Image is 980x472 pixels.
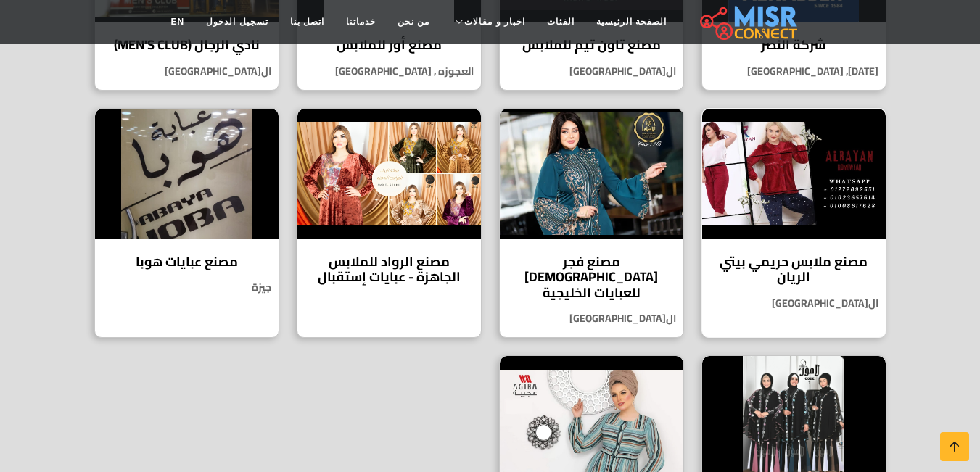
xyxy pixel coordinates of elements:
[464,15,525,28] span: اخبار و مقالات
[95,64,279,79] p: ال[GEOGRAPHIC_DATA]
[160,8,196,36] a: EN
[585,8,678,36] a: الصفحة الرئيسية
[195,8,279,36] a: تسجيل الدخول
[511,254,672,301] h4: مصنع فجر [DEMOGRAPHIC_DATA] للعبايات الخليجية
[387,8,440,36] a: من نحن
[95,280,279,295] p: جيزة
[297,64,481,79] p: العجوزه , [GEOGRAPHIC_DATA]
[500,64,683,79] p: ال[GEOGRAPHIC_DATA]
[713,37,875,53] h4: شركة النصر
[500,109,683,239] img: مصنع فجر الإسلام للعبايات الخليجية
[279,8,335,36] a: اتصل بنا
[335,8,387,36] a: خدماتنا
[106,254,268,270] h4: مصنع عبايات هوبا
[297,109,481,239] img: مصنع الرواد للملابس الجاهزة - عبايات إستقبال
[702,64,886,79] p: [DATE], [GEOGRAPHIC_DATA]
[536,8,585,36] a: الفئات
[700,4,797,40] img: main.misr_connect
[106,37,268,53] h4: نادي الرجال (MEN'S CLUB)
[500,311,683,326] p: ال[GEOGRAPHIC_DATA]
[288,108,490,339] a: مصنع الرواد للملابس الجاهزة - عبايات إستقبال مصنع الرواد للملابس الجاهزة - عبايات إستقبال
[511,37,672,53] h4: مصنع تاون تيم للملابس
[308,254,470,285] h4: مصنع الرواد للملابس الجاهزة - عبايات إستقبال
[308,37,470,53] h4: مصنع أور للملابس
[702,296,886,311] p: ال[GEOGRAPHIC_DATA]
[713,254,875,285] h4: مصنع ملابس حريمي بيتي الريان
[490,108,693,339] a: مصنع فجر الإسلام للعبايات الخليجية مصنع فجر [DEMOGRAPHIC_DATA] للعبايات الخليجية ال[GEOGRAPHIC_DATA]
[86,108,288,339] a: مصنع عبايات هوبا مصنع عبايات هوبا جيزة
[693,108,895,339] a: مصنع ملابس حريمي بيتي الريان مصنع ملابس حريمي بيتي الريان ال[GEOGRAPHIC_DATA]
[440,8,536,36] a: اخبار و مقالات
[95,109,279,239] img: مصنع عبايات هوبا
[702,109,886,239] img: مصنع ملابس حريمي بيتي الريان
